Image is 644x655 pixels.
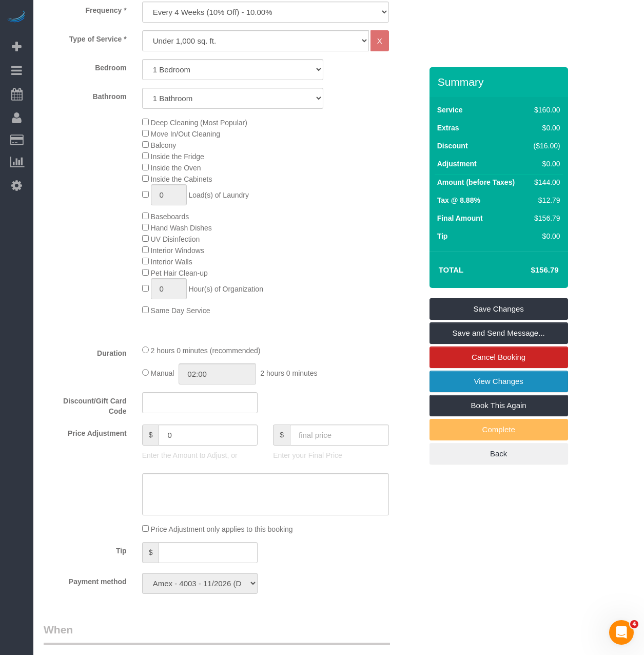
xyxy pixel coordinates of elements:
[500,266,558,275] h4: $156.79
[437,177,515,187] label: Amount (before Taxes)
[437,213,483,223] label: Final Amount
[530,195,560,205] div: $12.79
[273,425,290,446] span: $
[151,164,201,172] span: Inside the Oven
[151,175,212,183] span: Inside the Cabinets
[36,2,134,15] label: Frequency *
[530,177,560,187] div: $144.00
[6,10,27,25] img: Automaid Logo
[260,369,317,377] span: 2 hours 0 minutes
[142,542,159,563] span: $
[151,152,204,161] span: Inside the Fridge
[151,213,189,221] span: Baseboards
[151,235,200,243] span: UV Disinfection
[36,344,134,358] label: Duration
[36,88,134,102] label: Bathroom
[273,450,389,460] p: Enter your Final Price
[188,285,263,293] span: Hour(s) of Organization
[530,105,560,115] div: $160.00
[36,392,134,416] label: Discount/Gift Card Code
[530,141,560,151] div: ($16.00)
[151,224,212,232] span: Hand Wash Dishes
[530,123,560,133] div: $0.00
[151,119,247,127] span: Deep Cleaning (Most Popular)
[439,265,464,274] strong: Total
[438,76,563,88] h3: Summary
[142,425,159,446] span: $
[530,159,560,169] div: $0.00
[151,130,220,138] span: Move In/Out Cleaning
[609,620,634,645] iframe: Intercom live chat
[151,525,293,533] span: Price Adjustment only applies to this booking
[44,622,390,645] legend: When
[430,346,568,368] a: Cancel Booking
[36,542,134,556] label: Tip
[151,258,192,266] span: Interior Walls
[437,105,463,115] label: Service
[530,231,560,241] div: $0.00
[142,450,258,460] p: Enter the Amount to Adjust, or
[430,371,568,392] a: View Changes
[151,141,177,149] span: Balcony
[430,322,568,344] a: Save and Send Message...
[151,346,261,355] span: 2 hours 0 minutes (recommended)
[437,195,480,205] label: Tax @ 8.88%
[36,573,134,587] label: Payment method
[630,620,638,628] span: 4
[36,59,134,73] label: Bedroom
[188,191,249,199] span: Load(s) of Laundry
[430,443,568,465] a: Back
[151,306,210,315] span: Same Day Service
[430,298,568,320] a: Save Changes
[151,369,174,377] span: Manual
[36,425,134,438] label: Price Adjustment
[530,213,560,223] div: $156.79
[290,425,389,446] input: final price
[437,159,477,169] label: Adjustment
[151,269,208,277] span: Pet Hair Clean-up
[430,395,568,416] a: Book This Again
[151,246,204,255] span: Interior Windows
[36,30,134,44] label: Type of Service *
[437,231,448,241] label: Tip
[437,141,468,151] label: Discount
[437,123,459,133] label: Extras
